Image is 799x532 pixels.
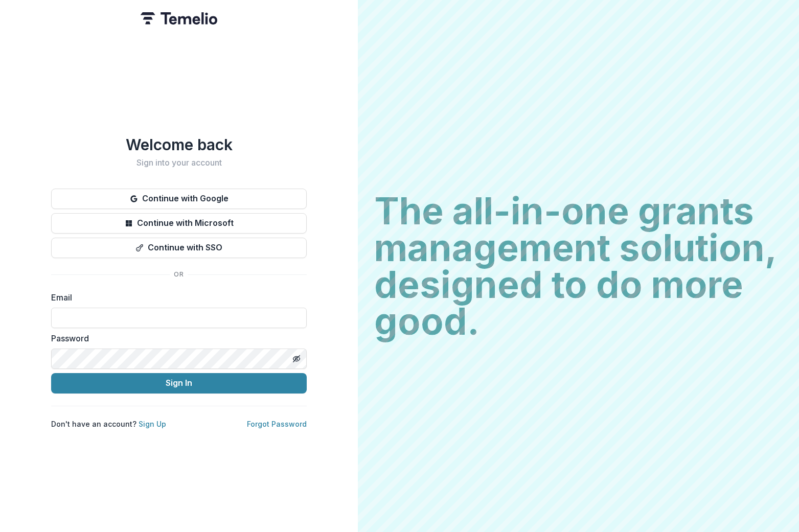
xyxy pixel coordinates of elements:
label: Email [51,291,301,304]
a: Forgot Password [247,420,307,428]
img: Temelio [141,12,217,25]
p: Don't have an account? [51,419,166,429]
button: Continue with Microsoft [51,213,307,234]
h2: Sign into your account [51,158,307,168]
a: Sign Up [139,420,166,428]
button: Continue with SSO [51,238,307,258]
h1: Welcome back [51,135,307,154]
button: Sign In [51,373,307,394]
button: Continue with Google [51,189,307,209]
label: Password [51,332,301,344]
button: Toggle password visibility [288,351,305,367]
